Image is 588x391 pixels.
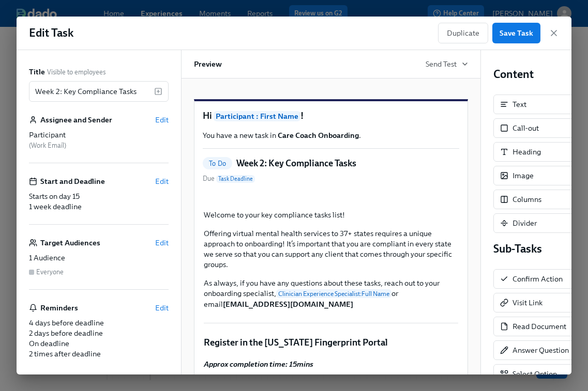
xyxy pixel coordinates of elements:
[512,170,534,181] div: Image
[426,59,468,69] button: Send Test
[512,147,541,157] div: Heading
[512,345,569,355] div: Answer Question
[500,28,533,38] span: Save Task
[29,114,169,163] div: Assignee and SenderEditParticipant (Work Email)
[438,23,488,43] button: Duplicate
[155,303,169,313] button: Edit
[512,369,557,379] div: Select Option
[29,142,66,149] span: ( Work Email )
[203,335,459,350] div: Register in the [US_STATE] Fingerprint Portal
[203,110,459,122] h1: Hi !
[29,338,169,349] div: On deadline
[155,238,169,248] button: Edit
[29,130,169,140] div: Participant
[40,176,105,187] h6: Start and Deadline
[36,267,64,277] div: Everyone
[512,194,541,205] div: Columns
[29,302,169,359] div: RemindersEdit4 days before deadline2 days before deadlineOn deadline2 times after deadline
[512,123,539,133] div: Call-out
[40,237,100,248] h6: Target Audiences
[447,28,479,38] span: Duplicate
[47,67,105,77] span: Visible to employees
[29,191,169,201] div: Starts on day 15
[203,209,459,310] div: Welcome to your key compliance tasks list! Offering virtual mental health services to 37+ states ...
[29,237,169,290] div: Target AudiencesEdit1 AudienceEveryone
[29,328,169,338] div: 2 days before deadline
[155,176,169,186] button: Edit
[29,67,45,77] label: Title
[512,218,537,228] div: Divider
[194,58,222,70] h6: Preview
[29,176,169,225] div: Start and DeadlineEditStarts on day 151 week deadline
[512,274,563,284] div: Confirm Action
[29,202,82,211] span: 1 week deadline
[278,131,359,140] strong: Care Coach Onboarding
[29,25,73,41] h1: Edit Task
[203,160,232,167] span: To Do
[203,174,255,184] span: Due
[203,130,459,140] p: You have a new task in .
[29,253,169,263] div: 1 Audience
[512,298,542,308] div: Visit Link
[29,349,169,359] div: 2 times after deadline
[40,302,78,314] h6: Reminders
[216,175,255,183] span: Task Deadline
[214,111,300,121] span: Participant : First Name
[492,23,540,43] button: Save Task
[40,114,112,126] h6: Assignee and Sender
[512,99,526,110] div: Text
[154,87,162,96] svg: Insert text variable
[236,157,356,169] h5: Week 2: Key Compliance Tasks
[29,318,169,328] div: 4 days before deadline
[155,115,169,125] button: Edit
[512,321,566,332] div: Read Document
